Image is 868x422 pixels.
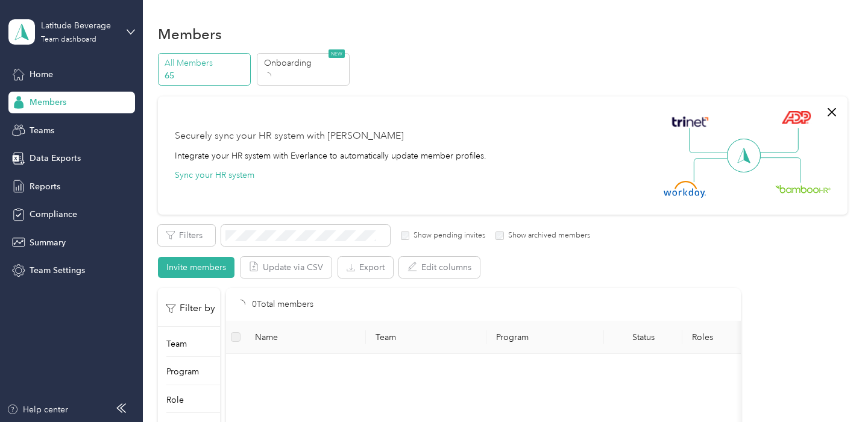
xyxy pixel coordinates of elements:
img: Workday [664,181,706,198]
p: All Members [165,57,247,69]
img: Line Left Down [693,157,735,182]
span: Reports [30,180,60,193]
span: Home [30,68,53,81]
iframe: Everlance-gr Chat Button Frame [800,354,868,422]
div: Integrate your HR system with Everlance to automatically update member profiles. [175,150,486,162]
label: Show pending invites [409,230,485,241]
span: Name [255,332,356,342]
div: Latitude Beverage [41,19,116,32]
th: Name [245,321,366,354]
img: Line Right Up [756,128,799,153]
p: Program [166,365,199,378]
img: ADP [781,110,811,124]
p: 65 [165,69,247,82]
button: Sync your HR system [175,169,254,181]
th: Program [486,321,604,354]
p: Onboarding [264,57,346,69]
button: Help center [7,403,68,416]
img: Line Left Up [689,128,731,154]
span: Team Settings [30,264,85,277]
span: Compliance [30,208,77,221]
h1: Members [158,28,222,40]
button: Update via CSV [241,257,332,278]
img: Line Right Down [759,157,801,183]
span: NEW [329,49,345,58]
label: Show archived members [504,230,590,241]
p: Role [166,394,184,406]
span: Data Exports [30,152,81,165]
p: Team [166,338,187,350]
span: Members [30,96,66,109]
span: Teams [30,124,54,137]
th: Roles [682,321,803,354]
img: BambooHR [775,184,831,193]
button: Filters [158,225,215,246]
p: Filter by [166,301,215,316]
p: 0 Total members [252,298,313,311]
div: Team dashboard [41,36,96,43]
span: Summary [30,236,66,249]
button: Edit columns [399,257,480,278]
button: Invite members [158,257,234,278]
th: Team [366,321,486,354]
div: Securely sync your HR system with [PERSON_NAME] [175,129,404,143]
img: Trinet [669,113,711,130]
th: Status [604,321,682,354]
button: Export [338,257,393,278]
